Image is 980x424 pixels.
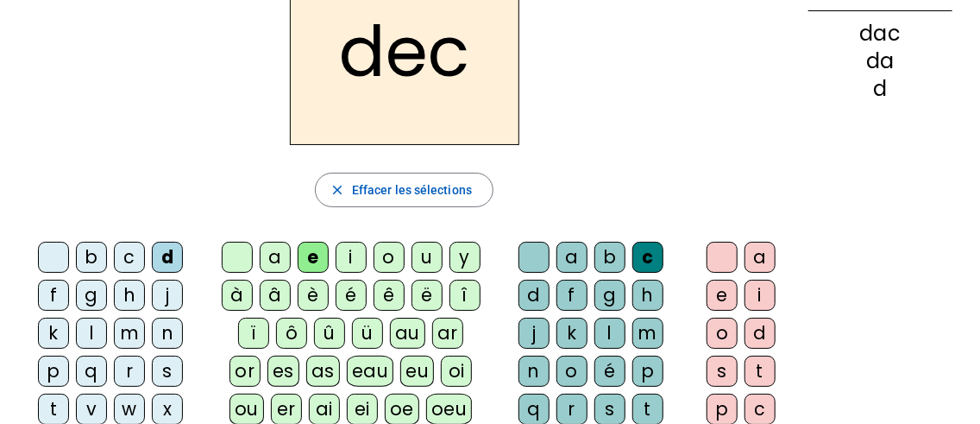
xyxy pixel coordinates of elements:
div: c [114,242,145,273]
div: d [744,318,776,349]
div: a [260,242,291,273]
div: es [267,356,299,387]
div: f [38,280,69,311]
div: m [632,318,663,349]
div: p [632,356,663,387]
div: î [449,280,481,311]
div: à [222,280,253,311]
div: û [314,318,345,349]
div: è [298,280,329,311]
div: o [707,318,738,349]
div: â [260,280,291,311]
div: l [594,318,625,349]
div: s [707,356,738,387]
span: Effacer les sélections [352,180,472,200]
div: k [38,318,69,349]
div: h [114,280,145,311]
div: g [594,280,625,311]
div: o [556,356,587,387]
div: o [374,242,405,273]
div: é [594,356,625,387]
div: r [114,356,145,387]
div: h [632,280,663,311]
div: a [744,242,776,273]
div: s [152,356,183,387]
div: é [336,280,367,311]
div: da [808,51,952,72]
div: oi [441,356,472,387]
div: i [744,280,776,311]
div: ë [411,280,443,311]
div: e [707,280,738,311]
div: d [518,280,550,311]
div: e [298,242,329,273]
div: eau [347,356,394,387]
div: eu [400,356,434,387]
div: a [556,242,587,273]
div: n [518,356,550,387]
div: dac [808,23,952,44]
div: m [114,318,145,349]
div: ê [374,280,405,311]
div: ü [352,318,383,349]
mat-icon: close [330,182,345,198]
div: u [411,242,443,273]
div: i [336,242,367,273]
div: d [808,79,952,99]
div: l [76,318,107,349]
div: g [76,280,107,311]
div: f [556,280,587,311]
div: y [449,242,481,273]
div: or [229,356,261,387]
div: b [594,242,625,273]
div: j [518,318,550,349]
div: au [390,318,425,349]
div: t [744,356,776,387]
div: b [76,242,107,273]
div: c [632,242,663,273]
div: j [152,280,183,311]
div: ar [432,318,463,349]
div: ï [238,318,269,349]
div: n [152,318,183,349]
button: Effacer les sélections [315,173,493,207]
div: ô [276,318,307,349]
div: q [76,356,107,387]
div: as [306,356,340,387]
div: k [556,318,587,349]
div: d [152,242,183,273]
div: p [38,356,69,387]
